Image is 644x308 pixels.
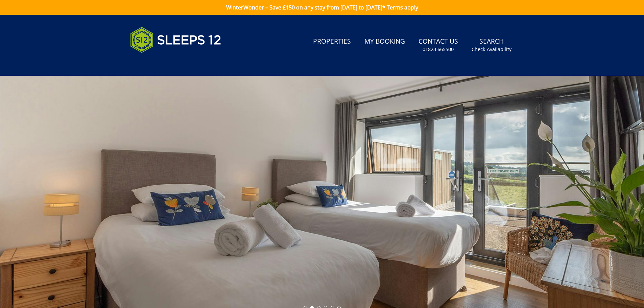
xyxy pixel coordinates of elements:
[362,34,408,49] a: My Booking
[472,46,511,53] small: Check Availability
[423,46,454,53] small: 01823 665500
[127,61,198,67] iframe: Customer reviews powered by Trustpilot
[130,23,221,57] img: Sleeps 12
[416,34,461,56] a: Contact Us01823 665500
[469,34,514,56] a: SearchCheck Availability
[310,34,354,49] a: Properties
